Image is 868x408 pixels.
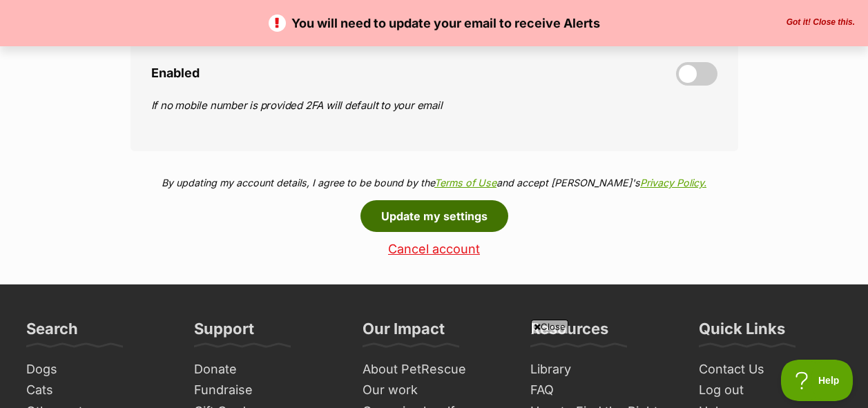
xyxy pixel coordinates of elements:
span: Enabled [151,66,200,81]
h3: Search [26,319,78,347]
a: Log out [693,380,847,401]
h3: Quick Links [699,319,785,347]
h3: Support [194,319,254,347]
button: Close the banner [782,17,859,28]
a: Cats [21,380,175,401]
h3: Our Impact [363,319,445,347]
a: Cancel account [131,242,738,257]
iframe: Advertisement [99,339,769,401]
a: Contact Us [693,359,847,380]
a: Terms of Use [434,177,496,188]
h3: Resources [530,319,608,347]
a: Privacy Policy. [640,177,706,188]
p: If no mobile number is provided 2FA will default to your email [151,98,717,114]
a: Dogs [21,359,175,380]
button: Update my settings [360,200,508,232]
p: You will need to update your email to receive Alerts [14,14,854,32]
p: By updating my account details, I agree to be bound by the and accept [PERSON_NAME]'s [131,175,738,190]
span: Close [531,320,568,333]
iframe: Help Scout Beacon - Open [781,360,854,401]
